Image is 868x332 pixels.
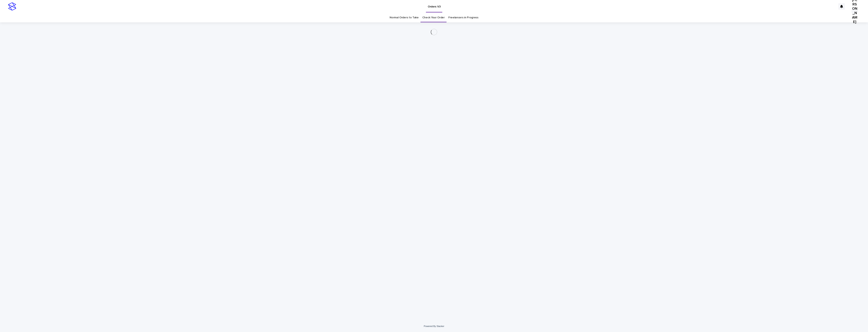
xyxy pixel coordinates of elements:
[422,13,445,22] a: Check Your Order
[448,13,478,22] a: Freelancers in Progress
[390,13,419,22] a: Normal Orders to Take
[851,8,858,14] div: [PERSON_NAME]
[424,325,444,327] a: Powered By Stacker
[8,2,16,10] img: stacker-logo-s-only.png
